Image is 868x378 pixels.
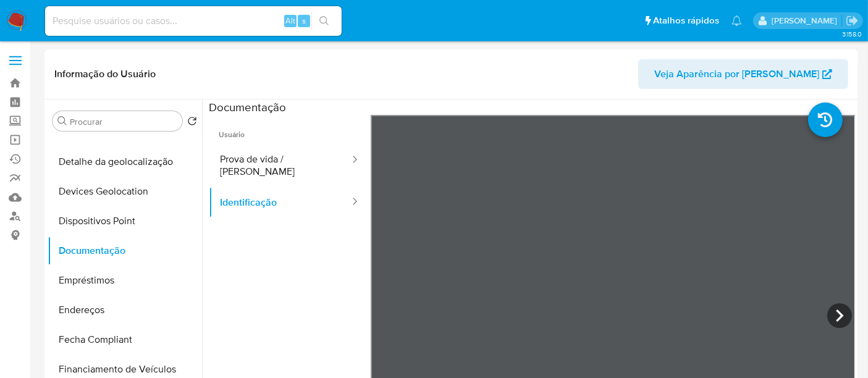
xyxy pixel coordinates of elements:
[48,236,202,266] button: Documentação
[654,59,819,89] span: Veja Aparência por [PERSON_NAME]
[653,14,719,27] span: Atalhos rápidos
[70,116,177,127] input: Procurar
[48,206,202,236] button: Dispositivos Point
[302,15,306,27] span: s
[731,15,742,26] a: Notificações
[638,59,848,89] button: Veja Aparência por [PERSON_NAME]
[45,13,342,29] input: Pesquise usuários ou casos...
[311,12,337,30] button: search-icon
[48,177,202,206] button: Devices Geolocation
[54,68,156,80] h1: Informação do Usuário
[48,147,202,177] button: Detalhe da geolocalização
[48,266,202,295] button: Empréstimos
[57,116,67,126] button: Procurar
[772,15,841,27] p: renato.lopes@mercadopago.com.br
[285,15,295,27] span: Alt
[48,325,202,355] button: Fecha Compliant
[846,14,859,27] a: Sair
[48,295,202,325] button: Endereços
[187,116,197,130] button: Retornar ao pedido padrão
